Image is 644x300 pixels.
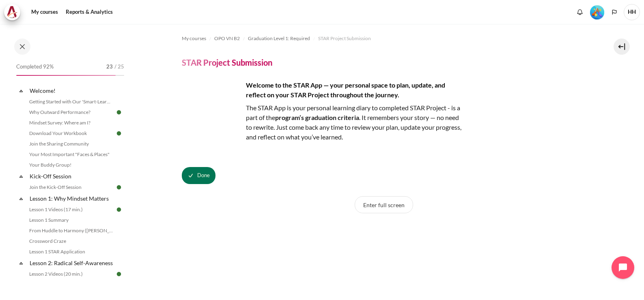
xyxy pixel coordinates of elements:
[27,247,115,257] a: Lesson 1 STAR Application
[182,103,466,142] p: The STAR App is your personal learning diary to completed STAR Project - is a part of the . It re...
[182,80,243,141] img: yuki
[28,193,115,204] a: Lesson 1: Why Mindset Matters
[608,6,620,18] button: Languages
[115,109,123,116] img: Done
[63,4,116,20] a: Reports & Analytics
[27,160,115,170] a: Your Buddy Group!
[17,172,25,180] span: Collapse
[214,34,240,43] a: OPO VN B2
[17,259,25,267] span: Collapse
[115,206,123,213] img: Done
[115,270,123,278] img: Done
[17,195,25,203] span: Collapse
[27,236,115,246] a: Crossword Craze
[27,226,115,236] a: From Huddle to Harmony ([PERSON_NAME]'s Story)
[27,215,115,225] a: Lesson 1 Summary
[27,205,115,214] a: Lesson 1 Videos (17 min.)
[590,5,604,19] img: Level #5
[16,63,54,71] span: Completed 92%
[318,35,371,42] span: STAR Project Submission
[28,85,115,96] a: Welcome!
[182,35,206,42] span: My courses
[182,80,466,100] h4: Welcome to the STAR App — your personal space to plan, update, and reflect on your STAR Project t...
[214,35,240,42] span: OPO VN B2
[248,35,310,42] span: Graduation Level 1: Required
[590,4,604,19] div: Level #5
[27,182,115,192] a: Join the Kick-Off Session
[115,130,123,137] img: Done
[182,167,215,184] button: STAR Project Submission is marked by api seac as done. Press to undo.
[28,4,61,20] a: My courses
[275,114,359,121] strong: program’s graduation criteria
[27,139,115,149] a: Join the Sharing Community
[248,34,310,43] a: Graduation Level 1: Required
[182,57,272,68] h4: STAR Project Submission
[115,184,123,191] img: Done
[574,6,586,18] div: Show notification window with no new notifications
[318,34,371,43] a: STAR Project Submission
[106,63,113,71] span: 23
[4,4,24,20] a: Architeck Architeck
[624,4,640,20] span: HH
[28,171,115,182] a: Kick-Off Session
[587,4,607,19] a: Level #5
[27,129,115,138] a: Download Your Workbook
[6,6,18,18] img: Architeck
[182,34,206,43] a: My courses
[17,87,25,95] span: Collapse
[27,150,115,159] a: Your Most Important "Faces & Places"
[27,118,115,128] a: Mindset Survey: Where am I?
[114,63,124,71] span: / 25
[27,97,115,107] a: Getting Started with Our 'Smart-Learning' Platform
[624,4,640,20] a: User menu
[27,269,115,279] a: Lesson 2 Videos (20 min.)
[27,107,115,117] a: Why Outward Performance?
[16,75,116,76] div: 92%
[197,171,210,180] span: Done
[28,257,115,268] a: Lesson 2: Radical Self-Awareness
[355,196,413,213] button: Enter full screen
[182,32,586,45] nav: Navigation bar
